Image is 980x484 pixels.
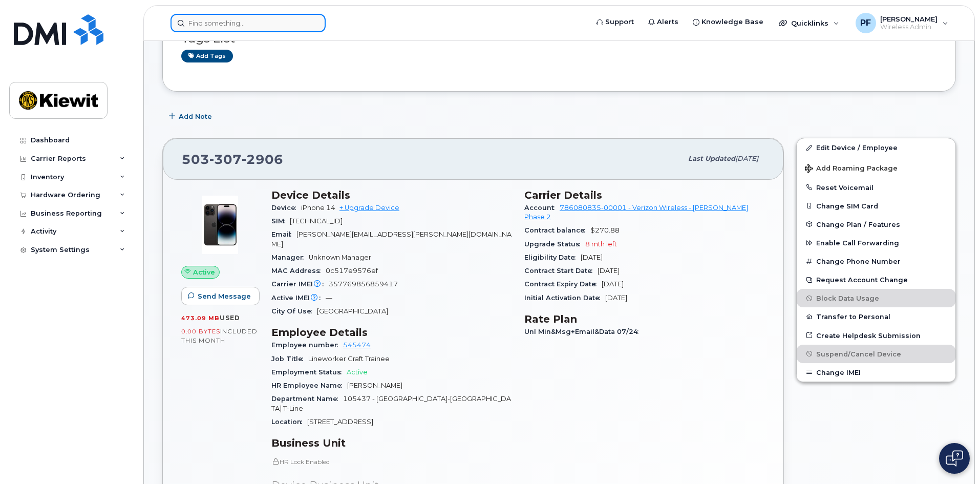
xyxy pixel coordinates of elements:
[524,240,585,248] span: Upgrade Status
[880,15,938,23] span: [PERSON_NAME]
[343,341,371,349] a: 545474
[657,17,678,27] span: Alerts
[271,457,512,466] p: HR Lock Enabled
[181,32,937,45] h3: Tags List
[181,314,220,322] span: 473.09 MB
[797,252,955,270] button: Change Phone Number
[848,13,955,33] div: Paige Finch
[271,294,326,302] span: Active IMEI
[189,194,251,256] img: image20231002-3703462-njx0qo.jpeg
[162,107,221,125] button: Add Note
[181,50,233,62] a: Add tags
[860,17,871,29] span: PF
[797,234,955,252] button: Enable Call Forwarding
[590,226,620,234] span: $270.88
[271,204,301,212] span: Device
[797,270,955,289] button: Request Account Change
[271,395,511,412] span: 105437 - [GEOGRAPHIC_DATA]-[GEOGRAPHIC_DATA] T-Line
[301,204,335,212] span: iPhone 14
[598,267,620,275] span: [DATE]
[797,326,955,345] a: Create Helpdesk Submission
[524,204,748,221] a: 786080835-00001 - Verizon Wireless - [PERSON_NAME] Phase 2
[524,189,765,201] h3: Carrier Details
[686,12,771,32] a: Knowledge Base
[581,254,603,261] span: [DATE]
[271,230,512,247] span: [PERSON_NAME][EMAIL_ADDRESS][PERSON_NAME][DOMAIN_NAME]
[524,204,560,212] span: Account
[271,254,309,261] span: Manager
[797,363,955,382] button: Change IMEI
[220,314,240,322] span: used
[326,267,378,275] span: 0c517e9576ef
[182,152,283,167] span: 503
[946,450,963,467] img: Open chat
[797,197,955,215] button: Change SIM Card
[735,155,758,162] span: [DATE]
[605,17,634,27] span: Support
[181,328,220,335] span: 0.00 Bytes
[198,291,251,301] span: Send Message
[179,112,212,121] span: Add Note
[271,217,290,225] span: SIM
[816,350,901,357] span: Suspend/Cancel Device
[271,280,329,288] span: Carrier IMEI
[329,280,398,288] span: 357769856859417
[585,240,617,248] span: 8 mth left
[171,14,326,32] input: Find something...
[797,178,955,197] button: Reset Voicemail
[524,267,598,275] span: Contract Start Date
[805,164,898,174] span: Add Roaming Package
[797,215,955,234] button: Change Plan / Features
[347,382,402,389] span: [PERSON_NAME]
[347,368,368,376] span: Active
[797,345,955,363] button: Suspend/Cancel Device
[290,217,343,225] span: [TECHNICAL_ID]
[271,395,343,403] span: Department Name
[193,267,215,277] span: Active
[271,382,347,389] span: HR Employee Name
[309,254,371,261] span: Unknown Manager
[271,437,512,449] h3: Business Unit
[209,152,242,167] span: 307
[797,138,955,157] a: Edit Device / Employee
[317,307,388,315] span: [GEOGRAPHIC_DATA]
[271,326,512,339] h3: Employee Details
[181,327,258,344] span: included this month
[271,341,343,349] span: Employee number
[524,313,765,325] h3: Rate Plan
[524,280,602,288] span: Contract Expiry Date
[602,280,624,288] span: [DATE]
[271,355,308,363] span: Job Title
[271,230,296,238] span: Email
[271,307,317,315] span: City Of Use
[641,12,686,32] a: Alerts
[524,226,590,234] span: Contract balance
[326,294,332,302] span: —
[816,239,899,247] span: Enable Call Forwarding
[797,157,955,178] button: Add Roaming Package
[772,13,846,33] div: Quicklinks
[271,418,307,426] span: Location
[271,368,347,376] span: Employment Status
[791,19,828,27] span: Quicklinks
[688,155,735,162] span: Last updated
[271,267,326,275] span: MAC Address
[271,189,512,201] h3: Device Details
[242,152,283,167] span: 2906
[589,12,641,32] a: Support
[524,254,581,261] span: Eligibility Date
[797,289,955,307] button: Block Data Usage
[816,220,900,228] span: Change Plan / Features
[339,204,399,212] a: + Upgrade Device
[797,307,955,326] button: Transfer to Personal
[308,355,390,363] span: Lineworker Craft Trainee
[701,17,763,27] span: Knowledge Base
[880,23,938,31] span: Wireless Admin
[605,294,627,302] span: [DATE]
[524,294,605,302] span: Initial Activation Date
[181,287,260,305] button: Send Message
[524,328,644,335] span: Unl Min&Msg+Email&Data 07/24
[307,418,373,426] span: [STREET_ADDRESS]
